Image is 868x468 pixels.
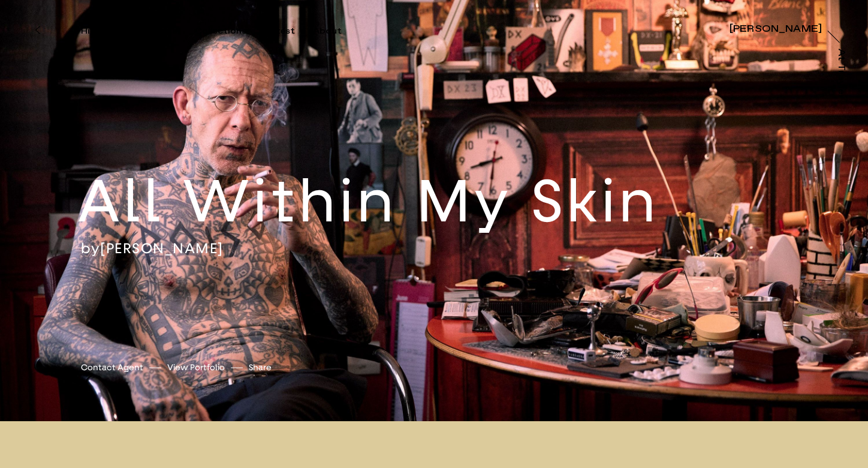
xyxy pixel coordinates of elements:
[81,26,145,37] button: Highlights
[313,26,342,37] div: About
[836,49,846,100] div: At Trayler
[249,359,272,376] button: Share
[195,26,264,37] button: Collections
[77,164,741,239] h2: All Within My Skin
[313,26,360,37] button: About
[730,23,822,35] a: [PERSON_NAME]
[81,239,100,257] span: by
[145,26,177,37] div: Artists
[100,239,224,257] a: [PERSON_NAME]
[264,26,313,37] button: Latest
[195,26,246,37] div: Collections
[81,26,127,37] div: Highlights
[81,361,143,374] a: Contact Agent
[264,26,295,37] div: Latest
[730,25,822,34] div: [PERSON_NAME]
[145,26,195,37] button: Artists
[836,49,848,98] a: At Trayler
[167,361,225,374] a: View Portfolio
